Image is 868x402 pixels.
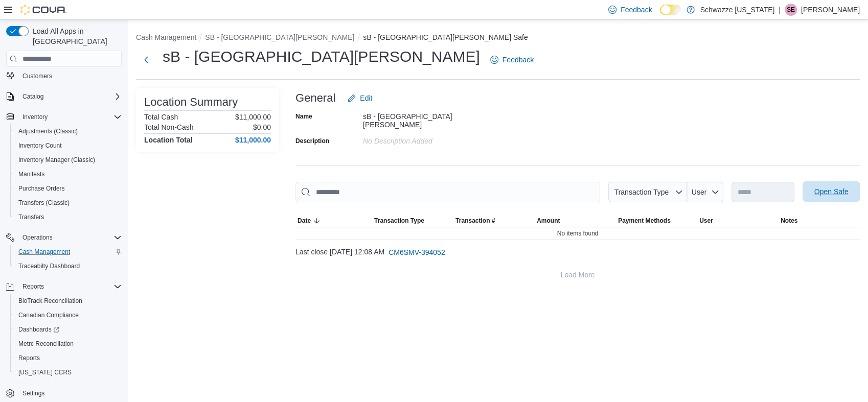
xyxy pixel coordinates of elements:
[18,199,70,207] span: Transfers (Classic)
[14,154,122,166] span: Inventory Manager (Classic)
[235,136,271,144] h4: $11,000.00
[18,156,95,164] span: Inventory Manager (Classic)
[14,260,84,272] a: Traceabilty Dashboard
[18,325,59,334] span: Dashboards
[144,136,193,144] h4: Location Total
[557,229,599,238] span: No items found
[803,181,860,202] button: Open Safe
[2,230,126,245] button: Operations
[136,33,196,41] button: Cash Management
[235,113,271,121] p: $11,000.00
[18,311,79,319] span: Canadian Compliance
[10,308,126,322] button: Canadian Compliance
[18,231,57,244] button: Operations
[779,215,860,227] button: Notes
[144,123,194,131] h6: Total Non-Cash
[700,4,774,16] p: Schwazze [US_STATE]
[608,182,687,202] button: Transaction Type
[10,196,126,210] button: Transfers (Classic)
[374,217,424,225] span: Transaction Type
[14,125,122,137] span: Adjustments (Classic)
[18,297,82,305] span: BioTrack Reconciliation
[363,133,500,145] div: No Description added
[22,233,53,242] span: Operations
[18,111,52,123] button: Inventory
[22,282,44,291] span: Reports
[22,389,44,397] span: Settings
[801,4,860,16] p: [PERSON_NAME]
[360,93,372,103] span: Edit
[616,215,697,227] button: Payment Methods
[18,127,78,135] span: Adjustments (Classic)
[10,337,126,351] button: Metrc Reconciliation
[14,139,122,152] span: Inventory Count
[699,217,713,225] span: User
[687,182,723,202] button: User
[614,188,669,196] span: Transaction Type
[14,197,122,209] span: Transfers (Classic)
[14,295,86,307] a: BioTrack Reconciliation
[779,4,781,16] p: |
[14,246,74,258] a: Cash Management
[14,352,44,364] a: Reports
[697,215,779,227] button: User
[14,260,122,272] span: Traceabilty Dashboard
[18,69,122,82] span: Customers
[372,215,453,227] button: Transaction Type
[22,113,48,121] span: Inventory
[455,217,495,225] span: Transaction #
[253,123,271,131] p: $0.00
[561,270,595,280] span: Load More
[621,5,652,15] span: Feedback
[10,153,126,167] button: Inventory Manager (Classic)
[14,168,49,180] a: Manifests
[14,323,122,336] span: Dashboards
[2,68,126,83] button: Customers
[14,352,122,364] span: Reports
[14,182,69,195] a: Purchase Orders
[781,217,797,225] span: Notes
[363,108,500,129] div: sB - [GEOGRAPHIC_DATA][PERSON_NAME]
[785,4,797,16] div: Stacey Edwards
[18,340,74,348] span: Metrc Reconciliation
[20,5,66,15] img: Cova
[18,70,56,82] a: Customers
[10,210,126,224] button: Transfers
[18,213,44,221] span: Transfers
[537,217,560,225] span: Amount
[14,182,122,195] span: Purchase Orders
[502,55,534,65] span: Feedback
[18,248,70,256] span: Cash Management
[14,125,82,137] a: Adjustments (Classic)
[18,368,72,376] span: [US_STATE] CCRS
[2,386,126,400] button: Settings
[295,215,372,227] button: Date
[10,138,126,153] button: Inventory Count
[660,5,681,15] input: Dark Mode
[136,50,156,70] button: Next
[14,168,122,180] span: Manifests
[18,90,122,103] span: Catalog
[14,309,122,321] span: Canadian Compliance
[22,72,52,80] span: Customers
[14,154,99,166] a: Inventory Manager (Classic)
[18,354,40,362] span: Reports
[14,338,122,350] span: Metrc Reconciliation
[10,322,126,337] a: Dashboards
[10,124,126,138] button: Adjustments (Classic)
[14,139,66,152] a: Inventory Count
[618,217,671,225] span: Payment Methods
[29,26,122,46] span: Load All Apps in [GEOGRAPHIC_DATA]
[18,231,122,244] span: Operations
[10,181,126,196] button: Purchase Orders
[144,96,238,108] h3: Location Summary
[692,188,707,196] span: User
[10,294,126,308] button: BioTrack Reconciliation
[344,88,376,108] button: Edit
[295,265,860,285] button: Load More
[535,215,616,227] button: Amount
[814,186,849,197] span: Open Safe
[10,245,126,259] button: Cash Management
[18,90,48,103] button: Catalog
[10,351,126,365] button: Reports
